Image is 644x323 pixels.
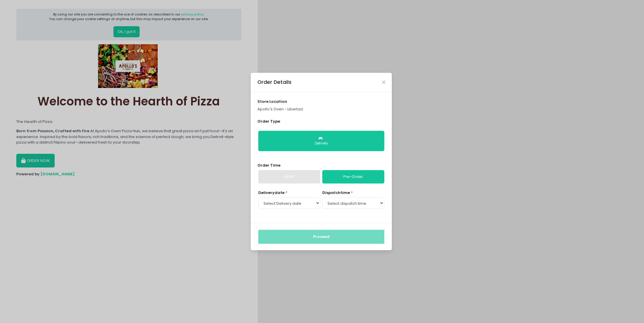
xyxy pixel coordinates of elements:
[257,99,287,104] span: store location
[257,163,280,168] span: Order Time
[322,170,384,183] a: Pre-Order
[258,230,384,244] button: Proceed
[382,81,385,84] button: Close
[262,141,380,146] div: Delivery
[258,190,284,195] span: Delivery date
[322,190,350,195] span: dispatch time
[257,78,291,86] div: Order Details
[258,131,384,151] button: Delivery
[257,119,280,124] span: Order Type
[257,106,385,112] p: Apollo's Oven - Libertad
